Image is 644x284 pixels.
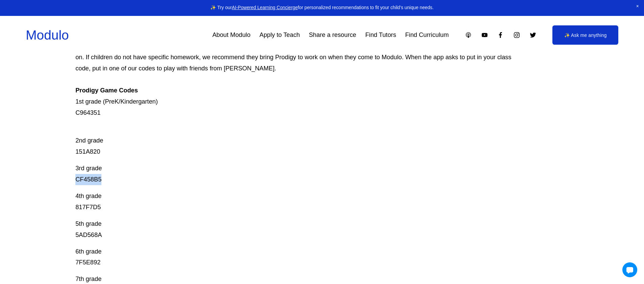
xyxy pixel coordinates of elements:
a: AI-Powered Learning Concierge [232,5,298,10]
p: 6th grade 7F5E892 [75,246,519,268]
a: Modulo [26,28,69,42]
p: 4th grade 817F7D5 [75,191,519,213]
p: 5th grade 5AD568A [75,218,519,241]
a: Share a resource [309,29,356,41]
p: 3rd grade CF458B5 [75,163,519,185]
a: Apply to Teach [260,29,300,41]
a: About Modulo [212,29,251,41]
p: Prodigy is our go-to mastery- based tool to give kids lots of fun, engaging math problems while e... [75,29,519,118]
strong: Prodigy Game Codes [75,87,138,94]
a: Facebook [497,31,504,39]
a: ✨ Ask me anything [552,25,618,45]
a: Find Curriculum [405,29,449,41]
a: Find Tutors [365,29,396,41]
a: Instagram [513,31,520,39]
a: Twitter [529,31,536,39]
a: Apple Podcasts [465,31,472,39]
p: 2nd grade 151A820 [75,124,519,157]
a: YouTube [481,31,488,39]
